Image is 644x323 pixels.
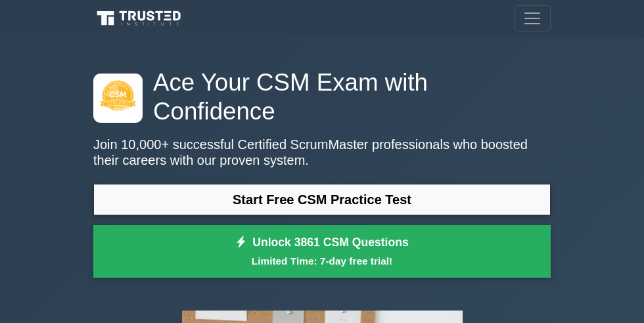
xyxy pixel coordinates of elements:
[93,68,551,126] h1: Ace Your CSM Exam with Confidence
[110,253,534,269] small: Limited Time: 7-day free trial!
[514,5,551,32] button: Toggle navigation
[93,137,551,168] p: Join 10,000+ successful Certified ScrumMaster professionals who boosted their careers with our pr...
[93,184,551,215] a: Start Free CSM Practice Test
[93,225,551,278] a: Unlock 3861 CSM QuestionsLimited Time: 7-day free trial!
